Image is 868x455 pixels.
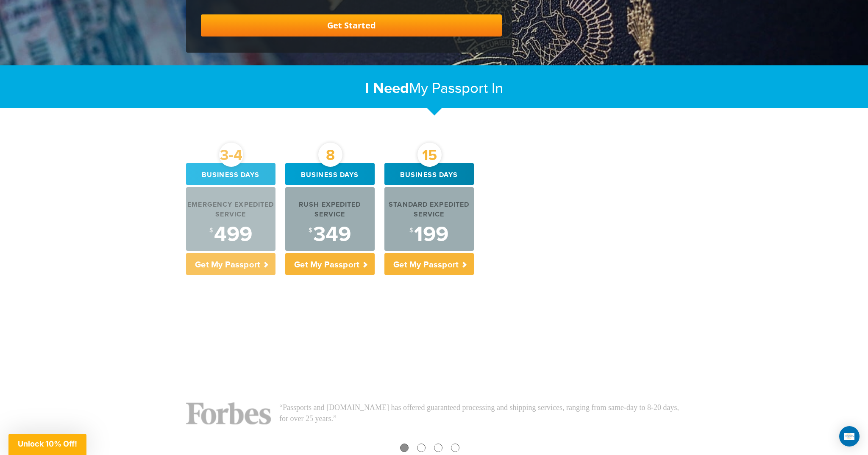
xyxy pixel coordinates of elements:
div: 349 [285,224,375,245]
div: Business days [384,163,474,185]
sup: $ [409,227,413,234]
p: Get My Passport [384,253,474,275]
a: 8 Business days Rush Expedited Service $349 Get My Passport [285,163,375,275]
sup: $ [209,227,213,234]
span: Unlock 10% Off! [18,439,77,448]
div: Business days [285,163,375,185]
span: Passport In [432,80,503,97]
strong: I Need [365,79,409,98]
p: Get My Passport [186,253,275,275]
p: Get My Passport [285,253,375,275]
a: 3-4 Business days Emergency Expedited Service $499 Get My Passport [186,163,275,275]
div: Emergency Expedited Service [186,200,275,220]
p: “Passports and [DOMAIN_NAME] has offered guaranteed processing and shipping services, ranging fro... [279,402,682,424]
a: 15 Business days Standard Expedited Service $199 Get My Passport [384,163,474,275]
iframe: Customer reviews powered by Trustpilot [180,301,688,402]
img: Forbes [186,402,271,424]
div: Open Intercom Messenger [839,426,860,447]
div: 199 [384,224,474,245]
sup: $ [309,227,312,234]
div: 15 [417,143,442,167]
div: 8 [318,143,342,167]
div: Standard Expedited Service [384,200,474,220]
div: 3-4 [219,143,243,167]
div: 499 [186,224,275,245]
div: Unlock 10% Off! [8,434,86,455]
a: Get Started [201,14,502,37]
h2: My [186,79,682,98]
div: Business days [186,163,275,185]
div: Rush Expedited Service [285,200,375,220]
